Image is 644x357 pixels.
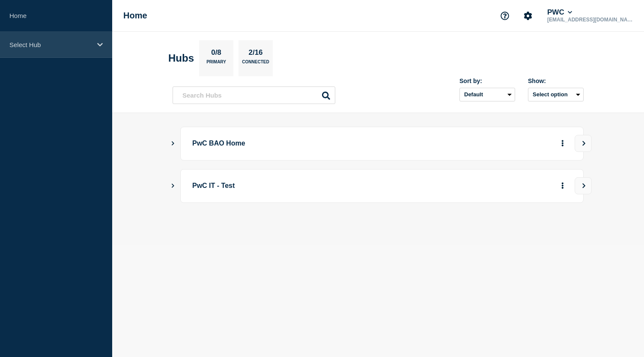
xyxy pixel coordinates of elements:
h2: Hubs [168,52,194,64]
p: Select Hub [9,41,92,48]
select: Sort by [459,88,515,101]
button: View [575,177,592,194]
p: Primary [206,59,226,68]
div: Sort by: [459,77,515,84]
p: 2/16 [245,48,266,59]
button: More actions [557,178,568,194]
button: Select option [528,88,584,101]
h1: Home [123,11,147,21]
input: Search Hubs [173,86,335,104]
button: More actions [557,136,568,152]
button: Support [496,7,514,25]
p: PwC IT - Test [192,178,429,194]
button: Show Connected Hubs [171,183,175,189]
button: View [575,135,592,152]
p: PwC BAO Home [192,136,429,152]
button: Show Connected Hubs [171,140,175,147]
p: [EMAIL_ADDRESS][DOMAIN_NAME] [546,17,635,23]
button: PWC [546,8,574,17]
p: Connected [242,59,269,68]
button: Account settings [519,7,537,25]
div: Show: [528,77,584,84]
p: 0/8 [208,48,225,59]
